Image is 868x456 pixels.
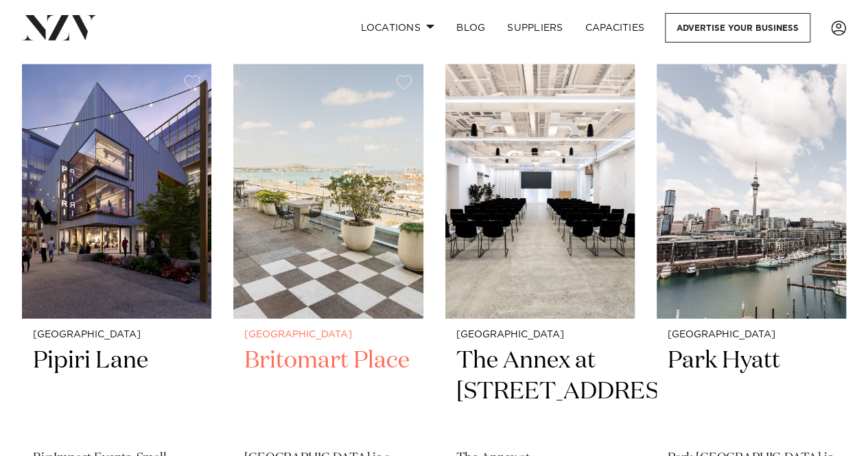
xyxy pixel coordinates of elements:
a: Locations [349,13,445,43]
h2: Park Hyatt [668,346,835,438]
a: SUPPLIERS [496,13,574,43]
img: nzv-logo.png [22,15,97,40]
h2: Britomart Place [244,346,412,438]
small: [GEOGRAPHIC_DATA] [33,330,200,340]
h2: The Annex at [STREET_ADDRESS] [456,346,624,438]
a: Capacities [574,13,656,43]
small: [GEOGRAPHIC_DATA] [244,330,412,340]
small: [GEOGRAPHIC_DATA] [456,330,624,340]
small: [GEOGRAPHIC_DATA] [668,330,835,340]
h2: Pipiri Lane [33,346,200,438]
a: BLOG [445,13,496,43]
a: Advertise your business [665,13,810,43]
